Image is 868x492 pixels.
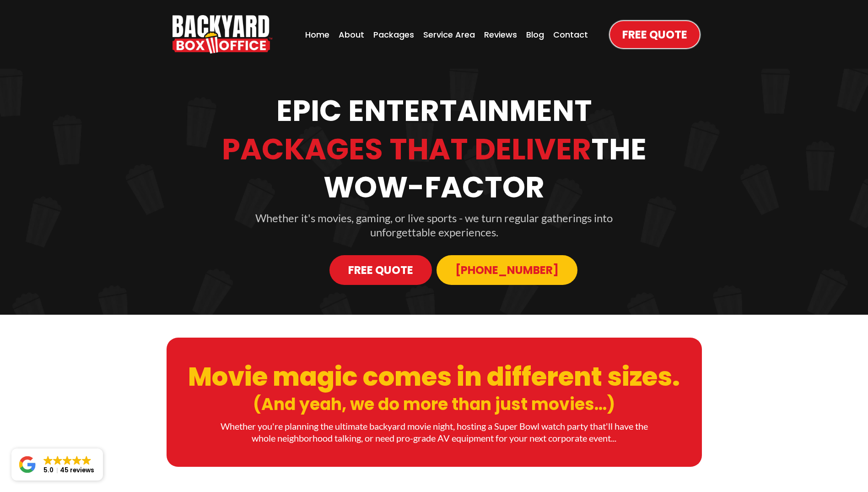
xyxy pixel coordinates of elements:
p: Whether it's movies, gaming, or live sports - we turn regular gatherings into [169,211,700,225]
h1: (And yeah, we do more than just movies...) [169,394,700,415]
img: Backyard Box Office [173,15,272,54]
a: Free Quote [610,21,700,48]
a: Service Area [421,26,478,44]
h1: Movie magic comes in different sizes. [169,361,700,394]
a: About [336,26,367,44]
a: Reviews [481,26,520,44]
a: https://www.backyardboxoffice.com [173,15,272,54]
span: [PHONE_NUMBER] [455,262,559,278]
a: Free Quote [329,255,432,285]
span: Free Quote [622,27,687,43]
a: Contact [550,26,591,44]
h1: Epic Entertainment [169,92,700,130]
a: Packages [371,26,417,44]
p: whole neighborhood talking, or need pro-grade AV equipment for your next corporate event... [169,432,700,444]
h1: The Wow-Factor [169,130,700,206]
a: 913-214-1202 [437,255,577,285]
span: Free Quote [348,262,413,278]
a: Blog [523,26,547,44]
p: unforgettable experiences. [169,225,700,239]
a: Home [302,26,332,44]
strong: Packages That Deliver [222,129,591,169]
a: Close GoogleGoogleGoogleGoogleGoogle 5.045 reviews [11,448,103,481]
p: Whether you're planning the ultimate backyard movie night, hosting a Super Bowl watch party that'... [169,420,700,432]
